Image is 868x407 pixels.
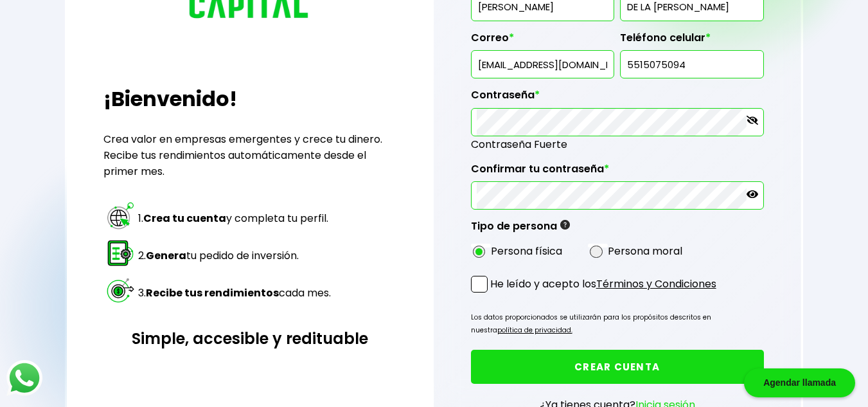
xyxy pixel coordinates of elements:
img: paso 1 [105,201,136,231]
label: Confirmar tu contraseña [471,163,764,182]
input: inversionista@gmail.com [477,51,608,78]
img: paso 3 [105,275,136,305]
label: Teléfono celular [620,32,763,51]
label: Persona moral [608,243,682,259]
img: gfR76cHglkPwleuBLjWdxeZVvX9Wp6JBDmjRYY8JYDQn16A2ICN00zLTgIroGa6qie5tIuWH7V3AapTKqzv+oMZsGfMUqL5JM... [560,220,570,230]
h3: Simple, accesible y redituable [103,327,396,350]
img: logos_whatsapp-icon.242b2217.svg [6,360,42,396]
td: 2. tu pedido de inversión. [137,237,332,273]
a: Términos y Condiciones [596,276,716,291]
button: CREAR CUENTA [471,350,764,384]
label: Contraseña [471,89,764,108]
strong: Recibe tus rendimientos [146,285,279,300]
label: Correo [471,32,614,51]
label: Tipo de persona [471,220,570,239]
input: 10 dígitos [626,51,757,78]
label: Persona física [491,243,562,259]
strong: Crea tu cuenta [143,211,226,226]
img: paso 2 [105,238,136,268]
h2: ¡Bienvenido! [103,84,396,114]
span: Contraseña Fuerte [471,136,764,152]
p: Los datos proporcionados se utilizarán para los propósitos descritos en nuestra [471,311,764,337]
p: He leído y acepto los [490,276,716,292]
p: Crea valor en empresas emergentes y crece tu dinero. Recibe tus rendimientos automáticamente desd... [103,131,396,179]
td: 1. y completa tu perfil. [137,200,332,236]
strong: Genera [146,248,186,263]
td: 3. cada mes. [137,275,332,311]
div: Agendar llamada [744,368,855,397]
a: política de privacidad. [497,325,572,335]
